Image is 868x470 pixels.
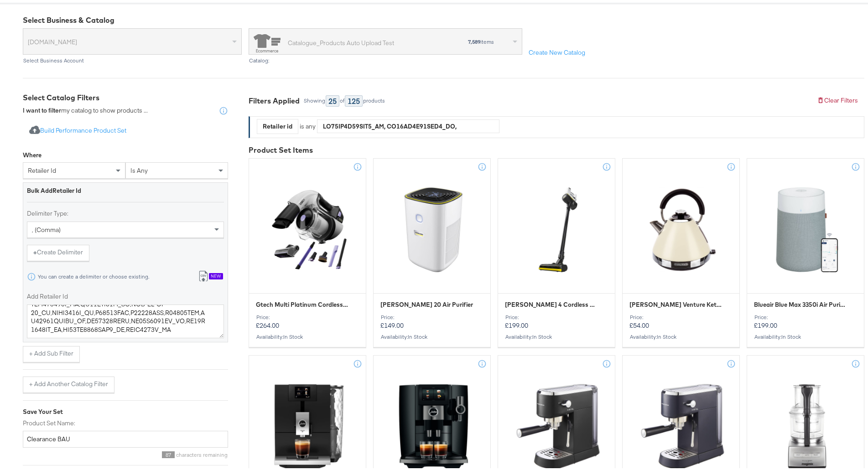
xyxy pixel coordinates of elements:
span: in stock [283,331,303,338]
div: Catalogue_Products Auto Upload Test [288,36,394,46]
div: Availability : [380,331,483,338]
strong: + [33,246,37,254]
strong: I want to filter [23,104,61,112]
div: products [363,95,385,102]
div: Product Set Items [249,143,864,153]
div: Availability : [754,331,857,338]
button: +Create Delimiter [27,243,89,259]
input: Give your set a descriptive name [23,429,228,445]
span: retailer id [28,164,56,172]
div: Filters Applied [249,93,300,104]
div: Price: [505,312,608,318]
div: 125 [345,93,363,104]
div: Price: [380,312,483,318]
div: You can create a delimiter or choose existing. [37,271,150,278]
div: of [339,95,345,102]
div: LO75IP4D59SIT5_AM, CO16AD4E91SED4_DO, EI04TE7I58UTL4_ET, DO61MA7A81ENI5_AD, MI70VE8Q16NOS0_EX, UL... [317,117,499,131]
button: Build Performance Product Set [23,120,133,137]
div: Availability : [505,331,608,338]
div: Price: [754,312,857,318]
button: New [192,266,229,283]
button: + Add Sub Filter [23,344,80,360]
span: , (comma) [32,223,61,232]
p: £264.00 [256,312,359,327]
label: Product Set Name: [23,417,228,425]
div: items [436,36,495,43]
div: Where [23,149,42,157]
div: Catalog: [249,55,522,62]
span: in stock [408,331,427,338]
div: Select Business Account [23,55,242,62]
label: Delimiter Type: [27,207,224,216]
p: £54.00 [629,312,733,327]
span: [DOMAIN_NAME] [28,32,230,47]
span: in stock [781,331,801,338]
span: in stock [657,331,676,338]
span: Kärcher Vc 4 Cordless Vacuum Cleaner [505,298,598,307]
div: Bulk Add Retailer Id [27,184,224,193]
div: Showing [303,95,326,102]
div: Select Business & Catalog [23,13,864,23]
span: 87 [162,449,175,456]
div: characters remaining [23,449,228,456]
div: my catalog to show products ... [23,104,148,113]
div: Select Catalog Filters [23,90,228,101]
span: Blueair Blue Max 3350i Air Purifier [754,298,847,307]
button: + Add Another Catalog Filter [23,374,114,391]
span: in stock [532,331,552,338]
span: Kärcher Af 20 Air Purifier [380,298,473,307]
div: 25 [326,93,339,104]
button: Clear Filters [811,90,864,107]
p: £149.00 [380,312,483,327]
strong: 7,589 [468,36,480,43]
div: is any [298,120,317,129]
span: Morphy Richards Venture Kettle [629,298,722,307]
div: Availability : [629,331,733,338]
div: New [209,271,223,277]
span: is any [130,164,148,172]
p: £199.00 [505,312,608,327]
label: Add Retailer Id [27,290,224,299]
button: Create New Catalog [522,42,592,59]
span: Gtech Multi Platinum Cordless Vacuum Cleaner [256,298,348,307]
div: Price: [629,312,733,318]
textarea: LO27IP5D07SIT2_AM,CO03AD7E46SED7_DO,EI34TE0I79UTL2_ET,DO06MA4A10ENI7_AD,MI28VE3Q62NOS6_EX,UL8LA20... [27,302,224,336]
div: Retailer id [257,117,298,131]
div: Save Your Set [23,405,228,414]
div: Price: [256,312,359,318]
div: Availability : [256,331,359,338]
p: £199.00 [754,312,857,327]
